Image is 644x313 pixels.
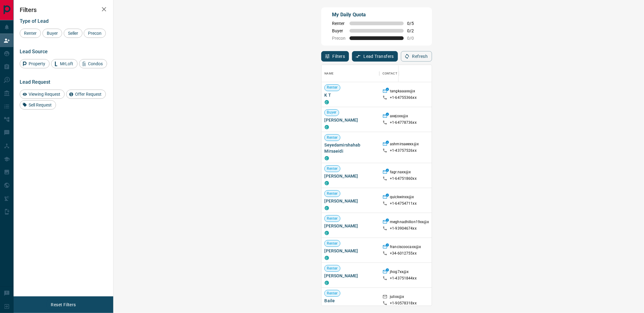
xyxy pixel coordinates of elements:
span: [PERSON_NAME] [325,198,377,204]
div: Property [20,59,50,68]
span: Viewing Request [26,92,62,97]
button: Lead Transfers [352,51,398,62]
button: Refresh [401,51,432,62]
div: condos.ca [325,181,329,185]
div: condos.ca [325,156,329,160]
span: Renter [325,241,340,246]
span: Renter [325,191,340,196]
p: +1- 43757526xx [390,148,417,153]
div: condos.ca [325,231,329,235]
span: Buyer [45,31,60,36]
span: [PERSON_NAME] [325,223,377,229]
span: [PERSON_NAME] [325,248,377,254]
div: Buyer [42,29,62,38]
span: Lead Source [20,49,48,54]
span: Seller [66,31,80,36]
span: Baile [325,298,377,304]
p: axejoxx@x [390,114,408,120]
span: 0 / 5 [407,21,421,26]
p: +1- 43751844xx [390,276,417,281]
p: franciscoocaxx@x [390,244,421,251]
span: K T [325,92,377,98]
span: Type of Lead [20,18,49,24]
span: [PERSON_NAME] [325,117,377,123]
div: Name [325,65,334,82]
span: Condos [86,61,105,66]
span: Lead Request [20,79,50,85]
div: condos.ca [325,256,329,260]
div: condos.ca [325,125,329,129]
span: 0 / 0 [407,36,421,41]
div: Precon [84,29,106,38]
span: Sell Request [26,102,54,107]
p: meghnadhillon19xx@x [390,219,429,226]
span: [PERSON_NAME] [325,173,377,179]
span: Renter [325,266,340,271]
button: Filters [321,51,349,62]
p: +1- 64754711xx [390,201,417,206]
p: tangkaaaxx@x [390,89,415,95]
p: fagr.naxx@x [390,170,411,176]
span: Offer Request [73,92,104,97]
span: Precon [86,31,104,36]
p: +1- 64751860xx [390,176,417,181]
span: Renter [22,31,39,36]
span: MrLoft [58,61,75,66]
span: [PERSON_NAME] [325,273,377,279]
div: condos.ca [325,100,329,104]
p: +1- 90578318xx [390,301,417,306]
p: julixx@x [390,294,404,301]
span: Renter [325,291,340,296]
h2: Filters [20,6,107,14]
div: MrLoft [51,59,78,68]
p: My Daily Quota [332,11,421,18]
span: Renter [325,166,340,171]
span: Buyer [332,28,346,33]
span: Renter [325,135,340,140]
div: condos.ca [325,281,329,285]
div: Contact [382,65,397,82]
span: Seyedamirshahab Mirsaeidi [325,142,377,154]
p: +1- 64778736xx [390,120,417,125]
span: Property [26,61,47,66]
div: Sell Request [20,100,56,110]
div: condos.ca [325,206,329,210]
div: Seller [64,29,82,38]
div: Condos [79,59,107,68]
span: Renter [325,85,340,90]
div: Offer Request [66,90,106,99]
span: Renter [332,21,346,26]
div: Renter [20,29,41,38]
p: jhog7xx@x [390,269,409,276]
span: 0 / 2 [407,28,421,33]
div: Viewing Request [20,90,65,99]
button: Reset Filters [47,299,80,310]
p: +34- 6012755xx [390,251,417,256]
span: Buyer [325,110,339,115]
p: +1- 64755366xx [390,95,417,100]
p: quickwinxx@x [390,195,414,201]
p: +1- 93904674xx [390,226,417,231]
p: ashmirsaeexx@x [390,142,419,148]
span: Precon [332,36,346,41]
span: Renter [325,216,340,221]
div: Name [322,65,380,82]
